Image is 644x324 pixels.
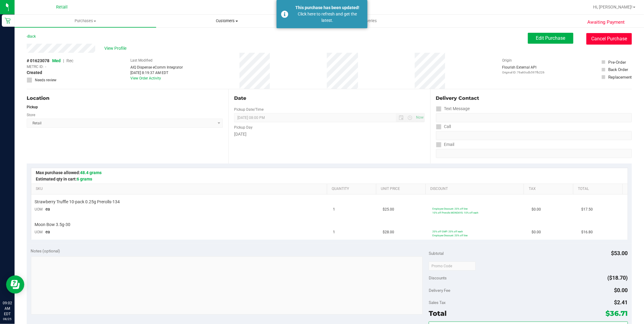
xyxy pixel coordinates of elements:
label: Last Modified [130,58,153,63]
label: Origin [502,58,512,63]
span: $0.00 [614,287,628,293]
span: Subtotal [429,251,444,256]
span: $16.80 [582,229,593,235]
span: METRC ID: [27,64,44,69]
span: Estimated qty in cart: [36,177,92,181]
a: Deliveries [298,15,439,27]
span: Delivery Fee [429,288,450,293]
span: Total [429,309,447,318]
span: Employee Discount: 20% off line [432,234,468,237]
span: # 01623078 [27,58,49,64]
span: 6 grams [77,177,92,181]
span: Max purchase allowed: [36,170,102,175]
strong: Pickup [27,105,38,109]
div: Location [27,95,223,102]
span: Hi, [PERSON_NAME]! [593,5,632,9]
span: Rec [66,58,73,63]
a: Back [27,34,36,39]
span: Moon Bow 3.5g-30 [35,222,71,228]
span: UOM [35,207,43,211]
div: Pre-Order [608,59,626,65]
span: $25.00 [383,207,394,212]
div: Flourish External API [502,65,545,75]
a: Quantity [332,187,374,191]
span: $53.00 [611,250,628,256]
input: Promo Code [429,262,476,271]
span: $36.71 [606,309,628,318]
div: [DATE] 8:19:37 AM EDT [130,70,183,76]
span: | [63,58,64,63]
span: 1 [333,207,335,212]
p: 08/25 [3,317,12,321]
div: Replacement [608,74,632,80]
span: - [45,64,46,69]
div: Click here to refresh and get the latest. [292,11,363,24]
span: 1 [333,229,335,235]
div: This purchase has been updated! [292,5,363,11]
a: Total [578,187,620,191]
input: Format: (999) 999-9999 [436,113,632,122]
div: Date [234,95,424,102]
span: View Profile [104,45,129,52]
a: View Order Activity [130,76,161,80]
span: Employee Discount: 20% off line [432,207,468,210]
span: Notes (optional) [31,248,60,253]
div: Delivery Contact [436,95,632,102]
button: Cancel Purchase [586,33,632,45]
label: Text Message [436,104,470,113]
span: ($18.70) [608,275,628,281]
div: Back Order [608,66,628,73]
a: Unit Price [381,187,423,191]
span: 48.4 grams [80,170,102,175]
label: Call [436,122,451,131]
span: 10% off Prerolls MONDAYS: 10% off each [432,211,478,214]
span: Med [52,58,61,63]
a: Purchases [15,15,156,27]
span: Edit Purchase [536,35,565,41]
span: Customers [156,18,297,24]
span: Deliveries [352,18,385,24]
span: Needs review [35,77,56,83]
span: $28.00 [383,229,394,235]
button: Edit Purchase [528,33,573,44]
input: Format: (999) 999-9999 [436,131,632,140]
span: Created [27,69,42,76]
span: $17.50 [582,207,593,212]
span: 20% off GMP: 20% off each [432,230,463,233]
span: Sales Tax [429,300,446,305]
span: $2.41 [614,299,628,305]
a: Customers [156,15,298,27]
span: ea [46,229,50,234]
label: Pickup Day [234,125,253,130]
span: Discounts [429,272,447,283]
inline-svg: Retail [5,18,11,24]
span: Retail [56,5,68,10]
label: Email [436,140,454,149]
span: Purchases [15,18,156,24]
span: $0.00 [532,229,541,235]
p: 09:02 AM EDT [3,300,12,317]
a: SKU [36,187,324,191]
span: UOM [35,230,43,234]
div: [DATE] [234,131,424,137]
span: ea [46,207,50,211]
a: Tax [529,187,571,191]
iframe: Resource center [6,275,24,294]
span: Awaiting Payment [587,19,625,26]
label: Pickup Date/Time [234,107,263,112]
p: Original ID: 76a60cdb597fb226 [502,70,545,75]
label: Store [27,112,35,118]
span: $0.00 [532,207,541,212]
div: AIQ Dispense eComm Integrator [130,65,183,70]
a: Discount [430,187,522,191]
span: Strawberry Truffle 10-pack 0.25g Prerolls-134 [35,199,120,205]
